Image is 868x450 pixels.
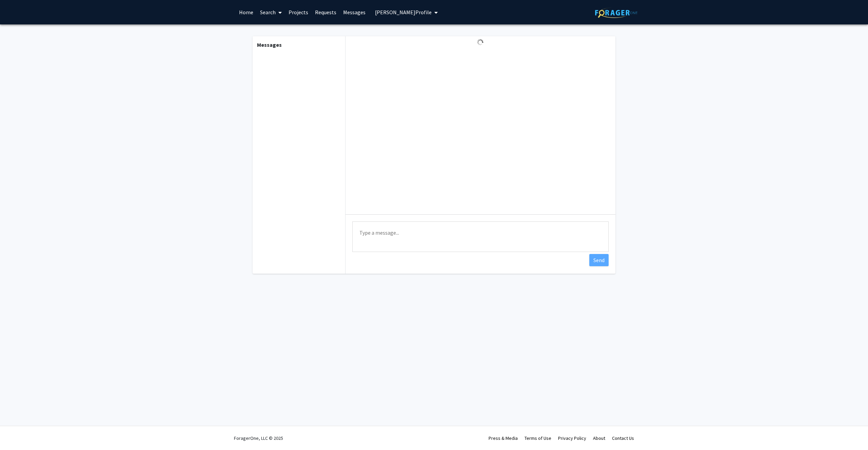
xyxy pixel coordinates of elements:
[474,36,486,48] img: Loading
[285,0,312,24] a: Projects
[525,435,551,441] a: Terms of Use
[612,435,634,441] a: Contact Us
[257,41,282,48] b: Messages
[558,435,586,441] a: Privacy Policy
[236,0,257,24] a: Home
[340,0,369,24] a: Messages
[234,426,283,450] div: ForagerOne, LLC © 2025
[312,0,340,24] a: Requests
[589,254,609,266] button: Send
[375,9,432,16] span: [PERSON_NAME] Profile
[489,435,518,441] a: Press & Media
[257,0,285,24] a: Search
[593,435,605,441] a: About
[352,221,609,252] textarea: Message
[595,7,637,18] img: ForagerOne Logo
